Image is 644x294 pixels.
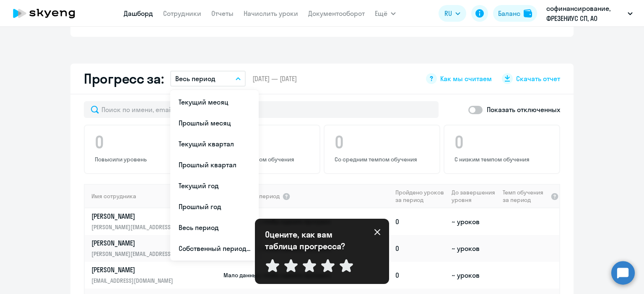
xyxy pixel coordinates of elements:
button: Весь период [170,71,246,87]
p: [PERSON_NAME][EMAIL_ADDRESS][DOMAIN_NAME] [91,249,178,258]
button: RU [439,5,466,22]
p: софинансирование, ФРЕЗЕНИУС СП, АО [546,3,624,23]
a: [PERSON_NAME][PERSON_NAME][EMAIL_ADDRESS][DOMAIN_NAME] [91,238,183,258]
p: [PERSON_NAME] [91,265,178,274]
p: Оцените, как вам таблица прогресса? [265,229,357,252]
th: Пройдено уроков за период [392,184,448,208]
span: Мало данных, чтобы оценить прогресс [223,218,331,225]
span: RU [444,8,452,18]
a: [PERSON_NAME][PERSON_NAME][EMAIL_ADDRESS][DOMAIN_NAME] [91,212,183,232]
a: Сотрудники [163,9,201,18]
td: ~ уроков [448,235,499,262]
th: До завершения уровня [448,184,499,208]
a: Дашборд [124,9,153,18]
span: [DATE] — [DATE] [252,74,297,83]
a: Начислить уроки [244,9,298,18]
p: [PERSON_NAME][EMAIL_ADDRESS][DOMAIN_NAME] [91,222,178,232]
a: Документооборот [308,9,365,18]
td: 0 [392,235,448,262]
h2: Прогресс за: [84,70,164,87]
th: Имя сотрудника [85,184,184,208]
span: Мало данных, чтобы оценить прогресс [223,271,331,279]
td: ~ уроков [448,262,499,289]
button: софинансирование, ФРЕЗЕНИУС СП, АО [542,3,637,23]
div: Баланс [498,8,520,18]
img: balance [524,9,532,18]
a: Отчеты [211,9,234,18]
p: [EMAIL_ADDRESS][DOMAIN_NAME] [91,276,178,285]
span: Как мы считаем [440,74,492,83]
button: Ещё [375,5,396,22]
td: ~ уроков [448,208,499,235]
p: [PERSON_NAME] [91,238,178,248]
ul: Ещё [170,90,259,261]
p: [PERSON_NAME] [91,212,178,221]
td: 0 [392,262,448,289]
a: [PERSON_NAME][EMAIL_ADDRESS][DOMAIN_NAME] [91,265,183,285]
p: Показать отключенных [487,105,560,115]
td: 0 [392,208,448,235]
input: Поиск по имени, email, продукту или статусу [84,101,439,118]
span: Скачать отчет [516,74,560,83]
button: Балансbalance [493,5,537,22]
span: Ещё [375,8,387,18]
p: Весь период [175,74,216,84]
span: Темп обучения за период [503,189,548,204]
